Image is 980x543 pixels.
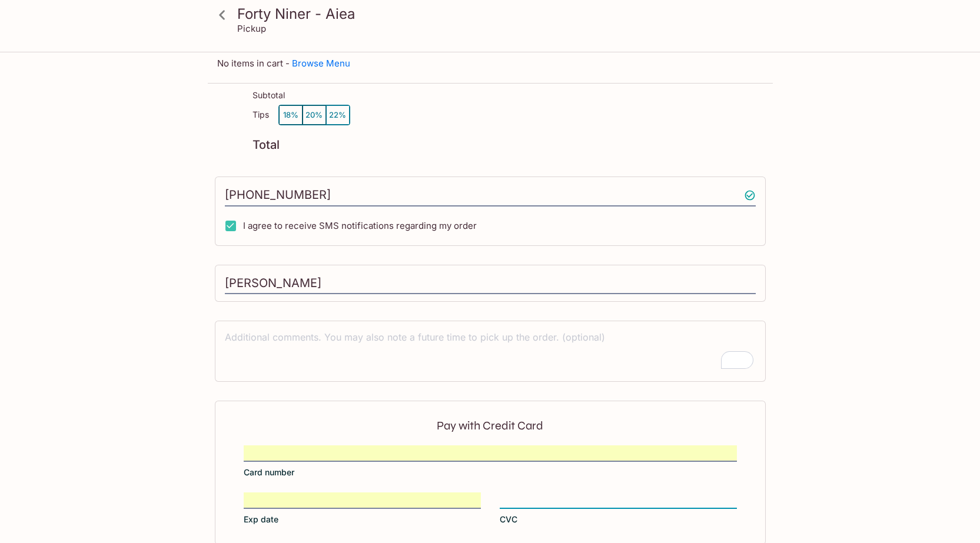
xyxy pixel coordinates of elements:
p: Tips [253,110,269,119]
a: Browse Menu [292,58,350,69]
span: Exp date [244,514,278,525]
span: CVC [500,514,517,525]
p: No items in cart - [217,58,763,69]
span: I agree to receive SMS notifications regarding my order [243,220,477,231]
button: 20% [303,105,326,125]
button: 18% [279,105,303,125]
button: 22% [326,105,350,125]
p: Subtotal [253,91,285,100]
iframe: To enrich screen reader interactions, please activate Accessibility in Grammarly extension settings [244,447,737,459]
input: Enter phone number [225,184,756,206]
iframe: To enrich screen reader interactions, please activate Accessibility in Grammarly extension settings [500,494,737,507]
p: Total [253,139,280,151]
h3: Forty Niner - Aiea [237,5,763,23]
p: Pay with Credit Card [244,420,737,431]
input: Enter first and last name [225,272,756,295]
p: Pickup [237,23,266,34]
iframe: Secure expiration date input frame [244,494,481,507]
textarea: To enrich screen reader interactions, please activate Accessibility in Grammarly extension settings [225,331,756,371]
span: Card number [244,467,294,478]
